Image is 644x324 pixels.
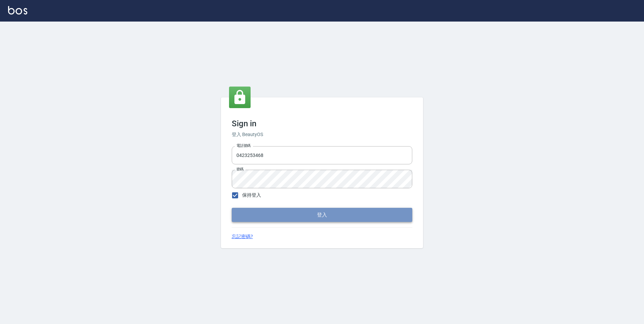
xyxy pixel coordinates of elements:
label: 電話號碼 [236,143,251,148]
label: 密碼 [236,167,244,172]
h3: Sign in [232,119,412,128]
img: Logo [8,6,27,14]
a: 忘記密碼? [232,233,253,240]
span: 保持登入 [242,192,261,199]
button: 登入 [232,208,412,222]
h6: 登入 BeautyOS [232,131,412,138]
